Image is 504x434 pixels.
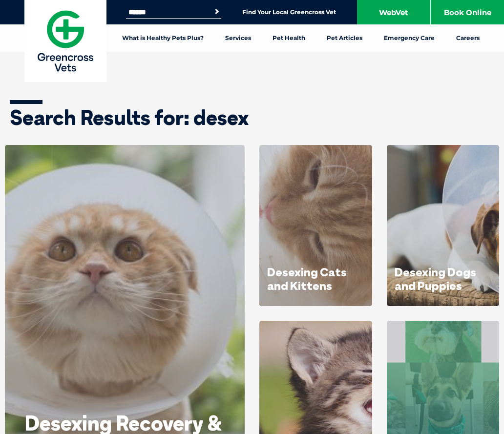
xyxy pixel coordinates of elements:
a: Desexing Cats and Kittens [267,265,347,293]
a: Pet Health [262,24,316,52]
a: Careers [445,24,490,52]
a: What is Healthy Pets Plus? [111,24,214,52]
button: Search [212,7,222,17]
h1: Search Results for: desex [10,107,494,128]
a: Emergency Care [373,24,445,52]
a: Services [214,24,262,52]
a: Desexing Dogs and Puppies [395,265,476,293]
a: Find Your Local Greencross Vet [242,8,336,16]
a: Pet Articles [316,24,373,52]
